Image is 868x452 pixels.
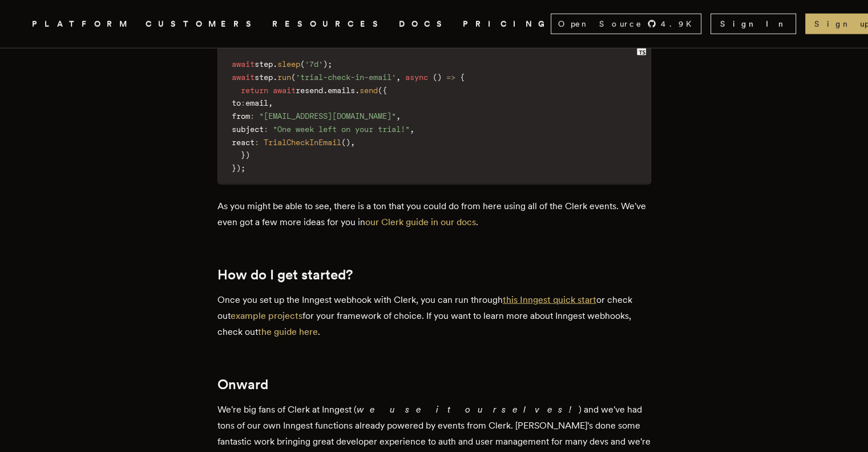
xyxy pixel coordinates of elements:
span: { [382,86,387,95]
span: } [232,163,236,173]
span: . [273,59,277,69]
span: 'trial-check-in-email' [296,73,396,82]
span: resend [296,86,323,95]
span: emails [328,86,355,95]
span: return [241,86,268,95]
span: : [255,138,259,147]
span: TrialCheckInEmail [264,138,341,147]
span: . [355,86,360,95]
p: As you might be able to see, there is a ton that you could do from here using all of the Clerk ev... [217,198,651,230]
span: ( [291,73,296,82]
a: DOCS [399,17,449,31]
p: Once you set up the Inngest webhook with Clerk, you can run through or check out for your framewo... [217,292,651,340]
span: => [446,73,455,82]
span: '7d' [305,59,323,69]
span: sleep [277,59,300,69]
button: PLATFORM [32,17,132,31]
span: : [241,98,245,107]
span: run [277,73,291,82]
span: : [264,125,268,134]
span: Open Source [558,18,643,30]
span: from [232,111,250,121]
h2: How do I get started? [217,267,651,283]
a: the guide here [258,326,318,337]
span: ) [236,163,241,173]
span: react [232,138,255,147]
a: CUSTOMERS [146,17,259,31]
span: send [360,86,378,95]
span: subject [232,125,264,134]
span: . [273,73,277,82]
span: "One week left on your trial!" [273,125,410,134]
a: example projects [231,310,302,321]
span: email [245,98,268,107]
span: ( [341,138,346,147]
span: , [350,138,355,147]
span: , [268,98,273,107]
span: 4.9 K [661,18,699,30]
span: , [396,73,401,82]
a: PRICING [463,17,551,31]
span: async [405,73,428,82]
a: our Clerk guide in our docs [365,217,476,227]
span: ; [328,59,332,69]
span: step [255,73,273,82]
span: ) [346,138,350,147]
button: RESOURCES [272,17,385,31]
a: Sign In [710,14,796,34]
a: this Inngest quick start [503,294,596,305]
span: await [232,59,255,69]
span: ) [323,59,328,69]
em: we use it ourselves! [357,404,579,415]
span: step [255,59,273,69]
span: ( [433,73,437,82]
span: "[EMAIL_ADDRESS][DOMAIN_NAME]" [259,111,396,121]
span: . [323,86,328,95]
span: ( [300,59,305,69]
span: { [460,73,465,82]
span: ) [245,150,250,159]
span: , [396,111,401,121]
span: to [232,98,241,107]
h2: Onward [217,377,651,393]
span: , [410,125,414,134]
span: await [232,73,255,82]
span: ) [437,73,442,82]
span: ; [241,163,245,173]
span: : [250,111,255,121]
span: } [241,150,245,159]
span: ( [378,86,382,95]
span: await [273,86,296,95]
